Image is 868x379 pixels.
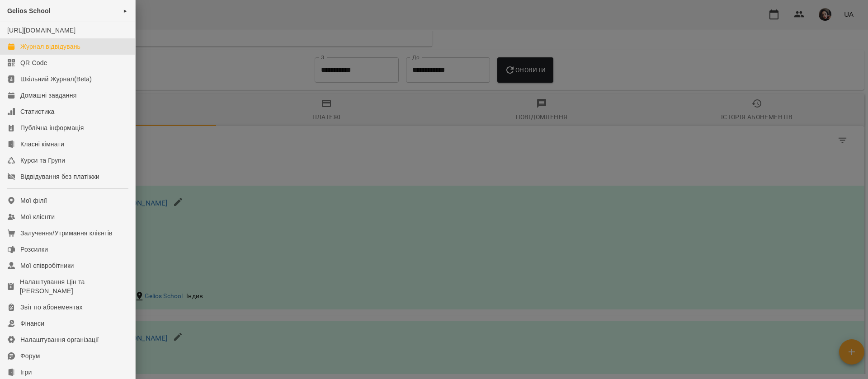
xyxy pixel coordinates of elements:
[20,107,55,116] div: Статистика
[20,261,74,270] div: Мої співробітники
[20,229,113,238] div: Залучення/Утримання клієнтів
[20,351,40,360] div: Форум
[20,123,84,132] div: Публічна інформація
[20,245,48,254] div: Розсилки
[20,319,44,328] div: Фінанси
[7,27,75,34] a: [URL][DOMAIN_NAME]
[20,172,99,181] div: Відвідування без платіжки
[20,140,64,149] div: Класні кімнати
[20,196,47,205] div: Мої філії
[7,7,51,14] span: Gelios School
[20,91,76,100] div: Домашні завдання
[20,368,32,377] div: Ігри
[123,7,128,14] span: ►
[20,42,80,51] div: Журнал відвідувань
[20,277,128,295] div: Налаштування Цін та [PERSON_NAME]
[20,75,92,84] div: Шкільний Журнал(Beta)
[20,212,55,221] div: Мої клієнти
[20,156,65,165] div: Курси та Групи
[20,58,47,67] div: QR Code
[20,335,99,344] div: Налаштування організації
[20,303,83,312] div: Звіт по абонементах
